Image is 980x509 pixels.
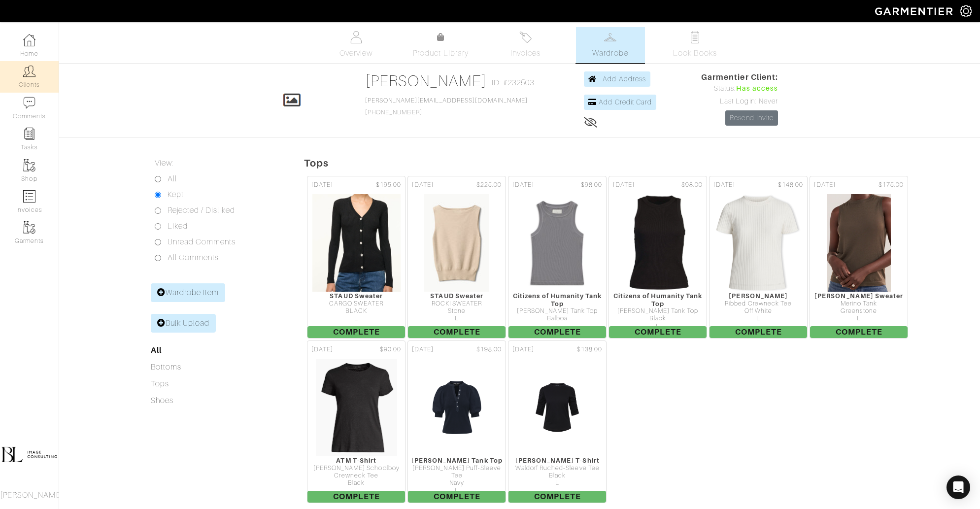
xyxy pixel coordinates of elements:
[315,358,398,457] img: EvZhuxUYZoX3fBjDVVaYATxm
[673,47,717,59] span: Look Books
[810,315,908,322] div: L
[810,326,908,338] span: Complete
[508,457,606,464] div: [PERSON_NAME] T-Shirt
[151,396,173,405] a: Shoes
[376,180,401,190] span: $195.00
[155,157,173,169] label: View:
[701,96,778,107] div: Last Login: Never
[408,292,506,300] div: STAUD Sweater
[870,2,960,20] img: garmentier-logo-header-white-b43fb05a5012e4ada735d5af1a66efaba907eab6374d6393d1fbf88cb4ef424d.png
[408,457,506,464] div: [PERSON_NAME] Tank Top
[960,5,972,17] img: gear-icon-white-bd11855cb880d31180b6d7d6211b90ccbf57a29d726f0c71d8c61bd08dd39cc2.png
[576,27,645,63] a: Wardrobe
[507,175,608,339] a: [DATE] $98.00 Citizens of Humanity Tank Top [PERSON_NAME] Tank Top Balboa L Complete
[584,95,656,110] a: Add Credit Card
[715,194,801,292] img: vUUW2wG6bsjUyrqNwR5GFQew
[701,71,778,83] span: Garmentier Client:
[151,345,162,355] a: All
[604,31,616,43] img: wardrobe-487a4870c1b7c33e795ec22d11cfc2ed9d08956e64fb3008fe2437562e282088.svg
[408,491,506,503] span: Complete
[609,292,707,307] div: Citizens of Humanity Tank Top
[23,128,35,140] img: reminder-icon-8004d30b9f0a5d33ae49ab947aed9ed385cf756f9e5892f1edd6e32f2345188e.png
[603,75,646,83] span: Add Address
[307,326,405,338] span: Complete
[710,326,807,338] span: Complete
[307,307,405,315] div: BLACK
[518,194,597,292] img: ii1BAPr6SSihiYpTJJAUfWhW
[512,345,534,354] span: [DATE]
[307,457,405,464] div: ATM T-Shirt
[306,175,406,339] a: [DATE] $195.00 STAUD Sweater CARGO SWEATER BLACK L Complete
[412,345,434,354] span: [DATE]
[168,204,235,216] label: Rejected / Disliked
[508,326,606,338] span: Complete
[408,300,506,307] div: ROCKI SWEATER
[168,252,219,264] label: All Comments
[307,315,405,322] div: L
[701,83,778,94] div: Status:
[507,339,608,504] a: [DATE] $138.00 [PERSON_NAME] T-Shirt Waldorf Ruched-Sleeve Tee Black L Complete
[23,34,35,46] img: dashboard-icon-dbcd8f5a0b271acd01030246c82b418ddd0df26cd7fceb0bd07c9910d44c42f6.png
[713,180,735,190] span: [DATE]
[814,180,836,190] span: [DATE]
[23,97,35,109] img: comment-icon-a0a6a9ef722e966f86d9cbdc48e553b5cf19dbc54f86b18d962a5391bc8f6eb6.png
[406,32,475,59] a: Product Library
[609,323,707,330] div: L
[307,465,405,480] div: [PERSON_NAME] Schoolboy Crewneck Tee
[168,189,184,201] label: Kept
[810,292,908,300] div: [PERSON_NAME] Sweater
[609,307,707,315] div: [PERSON_NAME] Tank Top
[710,300,807,307] div: Ribbed Crewneck Tee
[492,77,535,89] span: ID: #232503
[810,307,908,315] div: Greenstone
[413,47,469,59] span: Product Library
[365,97,528,116] span: [PHONE_NUMBER]
[508,465,606,472] div: Waldorf Ruched-Sleeve Tee
[306,339,406,504] a: [DATE] $90.00 ATM T-Shirt [PERSON_NAME] Schoolboy Crewneck Tee Black L Complete
[23,190,35,203] img: orders-icon-0abe47150d42831381b5fb84f609e132dff9fe21cb692f30cb5eec754e2cba89.png
[23,65,35,77] img: clients-icon-6bae9207a08558b7cb47a8932f037763ab4055f8c8b6bfacd5dc20c3e0201464.png
[406,339,507,504] a: [DATE] $198.00 [PERSON_NAME] Tank Top [PERSON_NAME] Puff-Sleeve Tee Navy L Complete
[613,180,635,190] span: [DATE]
[350,31,362,43] img: basicinfo-40fd8af6dae0f16599ec9e87c0ef1c0a1fdea2edbe929e3d69a839185d80c458.svg
[725,110,778,126] a: Resend Invite
[710,307,807,315] div: Off White
[168,173,177,185] label: All
[168,236,236,248] label: Unread Comments
[826,194,891,292] img: Ba3iQnZrJUAJaMGtgichYLfm
[592,47,628,59] span: Wardrobe
[508,315,606,322] div: Balboa
[424,194,490,292] img: mjTuHLCh2zkormMQjJ14AEoM
[584,71,650,87] a: Add Address
[581,180,602,190] span: $98.00
[577,345,602,354] span: $138.00
[508,292,606,307] div: Citizens of Humanity Tank Top
[412,180,434,190] span: [DATE]
[879,180,904,190] span: $175.00
[307,292,405,300] div: STAUD Sweater
[476,180,502,190] span: $225.00
[365,72,487,90] a: [PERSON_NAME]
[810,300,908,307] div: Merino Tank
[304,157,980,169] h5: Tops
[322,27,391,63] a: Overview
[946,475,970,499] div: Open Intercom Messenger
[608,175,708,339] a: [DATE] $98.00 Citizens of Humanity Tank Top [PERSON_NAME] Tank Top Black L Complete
[151,314,216,333] a: Bulk Upload
[312,194,401,292] img: MS6CL1iaVyFVXZAfEDDZ5ykZ
[609,315,707,322] div: Black
[408,465,506,480] div: [PERSON_NAME] Puff-Sleeve Tee
[508,307,606,315] div: [PERSON_NAME] Tank Top
[311,345,333,354] span: [DATE]
[809,175,909,339] a: [DATE] $175.00 [PERSON_NAME] Sweater Merino Tank Greenstone L Complete
[380,345,401,354] span: $90.00
[307,487,405,495] div: L
[519,31,532,43] img: orders-27d20c2124de7fd6de4e0e44c1d41de31381a507db9b33961299e4e07d508b8c.svg
[23,221,35,234] img: garments-icon-b7da505a4dc4fd61783c78ac3ca0ef83fa9d6f193b1c9dc38574b1d14d53ca28.png
[710,292,807,300] div: [PERSON_NAME]
[408,307,506,315] div: Stone
[307,491,405,503] span: Complete
[408,315,506,322] div: L
[736,83,778,94] span: Has access
[708,175,809,339] a: [DATE] $148.00 [PERSON_NAME] Ribbed Crewneck Tee Off White L Complete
